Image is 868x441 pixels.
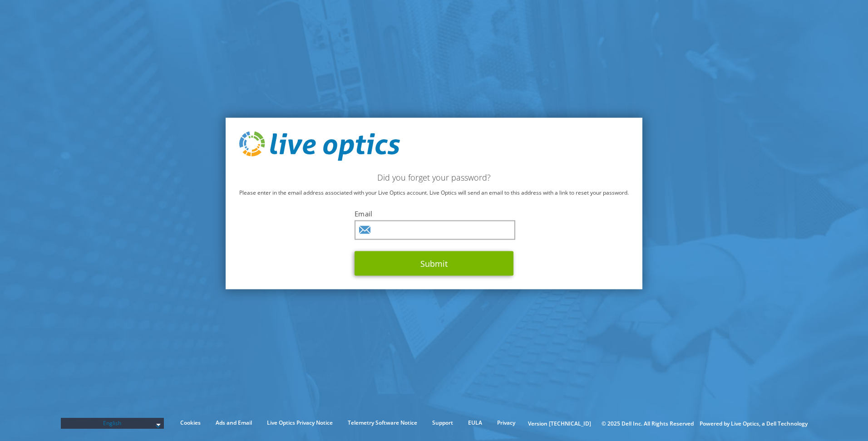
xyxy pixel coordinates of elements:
h2: Did you forget your password? [239,172,629,182]
li: Version [TECHNICAL_ID] [523,419,596,429]
li: Powered by Live Optics, a Dell Technology [700,419,808,429]
a: Telemetry Software Notice [341,418,424,428]
a: Privacy [490,418,522,428]
button: Submit [355,251,513,276]
p: Please enter in the email address associated with your Live Optics account. Live Optics will send... [239,188,629,198]
span: English [65,418,160,429]
li: © 2025 Dell Inc. All Rights Reserved [597,419,698,429]
a: Support [425,418,460,428]
a: Ads and Email [209,418,259,428]
a: EULA [461,418,489,428]
a: Live Optics Privacy Notice [260,418,340,428]
a: Cookies [173,418,207,428]
label: Email [355,209,513,218]
img: live_optics_svg.svg [239,131,400,161]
